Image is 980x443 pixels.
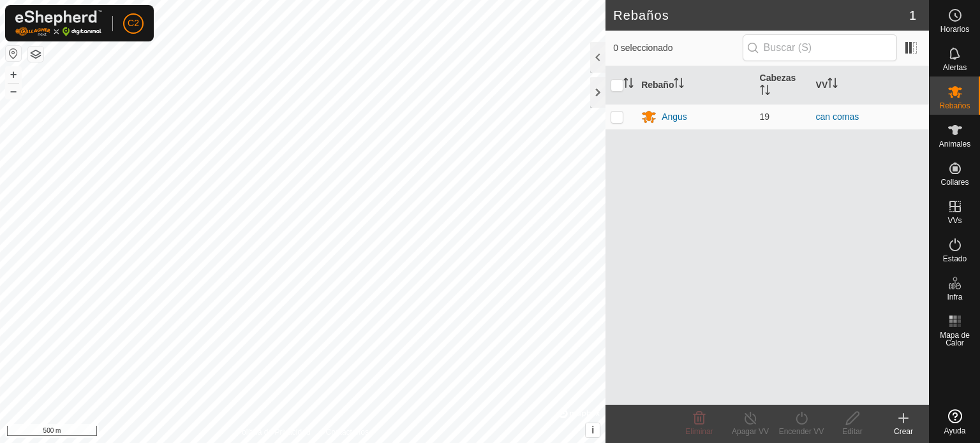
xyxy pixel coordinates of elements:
p-sorticon: Activar para ordenar [623,80,634,90]
div: Editar [827,426,878,437]
span: 19 [760,112,770,122]
span: Estado [943,255,967,263]
span: C2 [128,17,139,30]
button: i [586,423,600,437]
span: Ayuda [944,427,966,435]
th: Cabezas [755,66,811,105]
img: Logo Gallagher [15,10,102,36]
span: 0 seleccionado [613,41,742,55]
button: Restablecer Mapa [6,46,21,61]
input: Buscar (S) [743,34,897,61]
p-sorticon: Activar para ordenar [760,87,770,97]
span: Eliminar [685,427,713,436]
span: 1 [909,6,916,25]
div: Encender VV [776,426,827,437]
span: Mapa de Calor [933,331,977,347]
span: Rebaños [939,102,970,110]
div: Crear [878,426,929,437]
a: Política de Privacidad [237,426,310,438]
span: i [591,425,594,435]
span: Alertas [943,64,967,71]
span: Horarios [940,25,969,33]
span: Animales [939,140,970,148]
a: can comas [816,112,859,122]
button: + [6,67,21,82]
span: VVs [947,217,961,224]
a: Contáctenos [326,426,369,438]
button: Capas del Mapa [28,47,43,62]
span: Collares [940,178,969,186]
span: Infra [947,293,962,301]
div: Apagar VV [725,426,776,437]
p-sorticon: Activar para ordenar [674,80,684,90]
th: VV [811,66,929,105]
button: – [6,84,21,99]
a: Ayuda [930,404,980,440]
h2: Rebaños [613,8,909,23]
p-sorticon: Activar para ordenar [828,80,838,90]
div: Angus [662,110,687,124]
th: Rebaño [636,66,754,105]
